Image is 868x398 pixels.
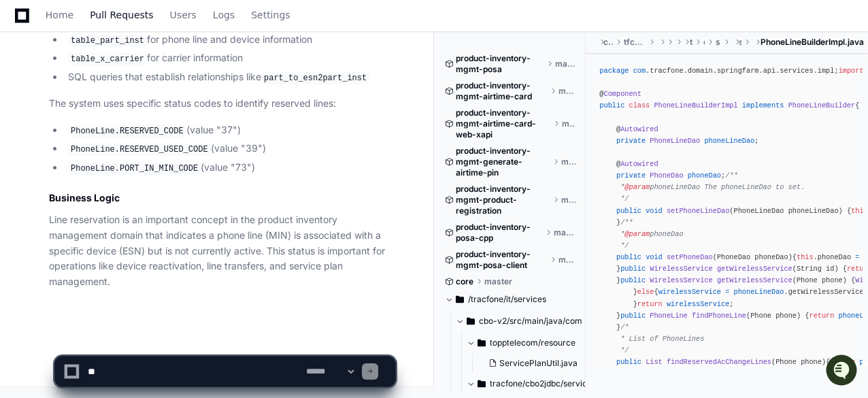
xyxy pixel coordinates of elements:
span: product-inventory-mgmt-generate-airtime-pin [456,146,550,178]
span: Home [46,11,73,19]
img: PlayerZero [14,14,41,41]
img: 1756235613930-3d25f9e4-fa56-45dd-b3ad-e072dfbd1548 [14,101,38,126]
span: void [646,253,663,261]
span: PhoneLine [650,311,687,319]
span: wirelessService [667,299,729,308]
span: WirelessService [650,265,712,273]
span: Logs [213,11,235,19]
p: Line reservation is an important concept in the product inventory management domain that indicate... [49,212,395,290]
span: phoneDao [688,171,721,180]
span: id [826,265,834,273]
button: /tracfone/it/services [445,288,575,310]
span: PhoneLineBuilder [788,101,856,110]
span: springfarm [716,37,721,48]
div: Start new chat [46,101,223,115]
span: services [739,37,741,48]
span: impl [818,67,835,75]
span: springfarm [717,67,759,75]
code: PhoneLine.PORT_IN_MIN_CODE [68,163,201,175]
span: product-inventory-mgmt-product-registration [456,184,550,216]
span: public [620,311,646,319]
span: return [809,311,834,319]
span: public [620,265,646,273]
span: String [797,265,822,273]
span: = [725,288,729,296]
span: private [616,137,646,145]
code: PhoneLine.RESERVED_USED_CODE [68,144,211,156]
span: master [558,86,575,97]
span: Settings [251,11,290,19]
span: /** * phoneLineDao The phoneLineDao to set. */ [599,171,805,203]
span: void [646,206,663,214]
span: else [637,288,654,296]
h2: Business Logic [49,191,395,205]
span: public [616,206,641,214]
li: SQL queries that establish relationships like [64,69,395,86]
span: PhoneLineBuilderImpl [654,101,737,110]
span: product-inventory-posa-cpp [456,222,543,244]
span: /tracfone/it/services [468,294,546,305]
div: Welcome [14,54,248,76]
span: phoneDao [818,253,851,261]
code: table_part_inst [68,35,147,47]
span: WirelessService [650,276,712,284]
a: Powered byPylon [96,142,165,153]
span: public [599,101,624,110]
span: core-services [603,37,613,48]
span: Autowired [620,160,658,168]
span: product-inventory-mgmt-airtime-card-web-xapi [456,107,551,140]
span: Pull Requests [90,11,153,19]
span: master [555,59,575,69]
span: @param [624,183,650,191]
span: tracfone [690,37,692,48]
span: package [599,67,629,75]
span: getWirelessService [717,265,792,273]
span: tfcommon-core-services [624,37,646,48]
span: wirelessService [658,288,721,296]
li: for phone line and device information [64,32,395,48]
span: cbo-v2/src/main/java/com [479,316,582,327]
span: Component [604,90,641,98]
span: = [855,253,859,261]
span: class [629,101,650,110]
span: Pylon [135,143,165,153]
span: phone [822,276,843,284]
svg: Directory [456,291,464,308]
span: Phone [797,276,818,284]
li: (value "37") [64,122,395,139]
span: phoneLineDao [788,206,839,214]
span: api [763,67,775,75]
li: (value "39") [64,141,395,157]
span: PhoneLineDao [734,206,784,214]
button: cbo-v2/src/main/java/com [456,310,586,332]
span: domain [703,37,705,48]
code: PhoneLine.RESERVED_CODE [68,125,186,137]
span: phone [775,311,797,319]
span: public [620,276,646,284]
span: master [484,276,512,287]
span: PhoneDao [717,253,750,261]
span: com [633,67,646,75]
span: this [851,206,868,214]
span: implements [742,101,784,110]
span: master [558,254,576,265]
span: setPhoneDao [667,253,713,261]
span: product-inventory-mgmt-posa-client [456,249,548,271]
iframe: Open customer support [824,353,861,390]
span: getWirelessService [717,276,792,284]
p: The system uses specific status codes to identify reserved lines: [49,96,395,112]
span: setPhoneLineDao [667,206,729,214]
span: Phone [750,311,771,319]
span: private [616,171,646,180]
span: import [839,67,864,75]
span: findPhoneLine [692,311,746,319]
span: services [780,67,813,75]
span: PhoneLineBuilderImpl.java [761,37,864,48]
span: Users [170,11,197,19]
span: PhoneDao [650,171,683,180]
span: master [554,227,575,238]
span: master [562,118,575,129]
button: topptelecom/resource [467,332,597,354]
li: for carrier information [64,50,395,67]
